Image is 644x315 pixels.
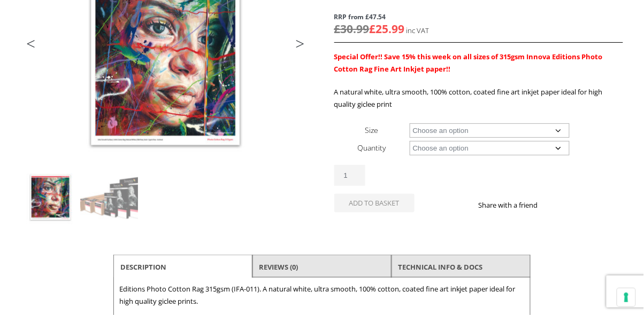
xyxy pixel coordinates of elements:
[370,21,376,36] span: £
[551,201,559,209] img: facebook sharing button
[334,52,603,74] strong: Special Offer!! Save 15% this week on all sizes of 315gsm Innova Editions Photo Cotton Rag Fine A...
[21,169,79,226] img: Editions Photo Cotton Rag 315gsm (IFA-011)
[80,169,138,226] img: Editions Photo Cotton Rag 315gsm (IFA-011) - Image 2
[617,288,635,306] button: Your consent preferences for tracking technologies
[334,21,370,36] bdi: 30.99
[370,21,405,36] bdi: 25.99
[334,11,623,23] span: RRP from £47.54
[564,201,572,209] img: twitter sharing button
[398,258,483,277] a: TECHNICAL INFO & DOCS
[479,199,551,211] p: Share with a friend
[577,201,585,209] img: email sharing button
[119,283,525,308] p: Editions Photo Cotton Rag 315gsm (IFA-011). A natural white, ultra smooth, 100% cotton, coated fi...
[120,258,166,277] a: Description
[358,143,386,153] label: Quantity
[334,21,341,36] span: £
[334,86,623,111] p: A natural white, ultra smooth, 100% cotton, coated fine art inkjet paper ideal for high quality g...
[259,258,298,277] a: Reviews (0)
[365,125,379,135] label: Size
[334,194,415,212] button: Add to basket
[334,165,365,186] input: Product quantity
